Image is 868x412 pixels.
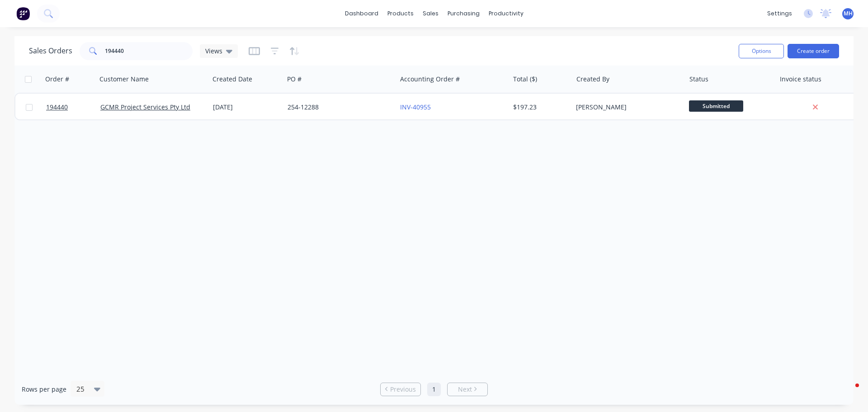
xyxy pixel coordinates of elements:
a: INV-40955 [400,103,431,111]
div: [DATE] [213,103,280,112]
div: 254-12288 [288,103,388,112]
div: purchasing [443,7,484,20]
div: Created Date [212,75,252,84]
span: MH [844,9,853,18]
a: Page 1 is your current page [427,383,441,396]
button: Create order [788,44,839,58]
div: Total ($) [513,75,537,84]
div: Invoice status [780,75,821,84]
a: GCMR Project Services Pty Ltd [100,103,190,111]
button: Options [739,44,784,58]
img: Factory [16,7,30,20]
a: Previous page [381,385,420,394]
div: Status [689,75,708,84]
div: Order # [45,75,69,84]
span: Rows per page [22,385,66,394]
div: Customer Name [99,75,149,84]
div: Accounting Order # [400,75,460,84]
ul: Pagination [377,383,491,396]
span: Submitted [689,100,743,112]
span: Previous [390,385,416,394]
div: settings [763,7,797,20]
div: sales [418,7,443,20]
input: Search... [105,42,193,60]
h1: Sales Orders [29,47,72,55]
div: $197.23 [513,103,566,112]
a: dashboard [340,7,383,20]
iframe: Intercom live chat [837,381,859,403]
a: 194440 [46,94,100,121]
div: productivity [484,7,528,20]
div: products [383,7,418,20]
div: PO # [287,75,302,84]
span: Views [205,46,222,56]
a: Next page [448,385,487,394]
div: Created By [576,75,609,84]
div: [PERSON_NAME] [576,103,676,112]
span: Next [458,385,472,394]
span: 194440 [46,103,68,112]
